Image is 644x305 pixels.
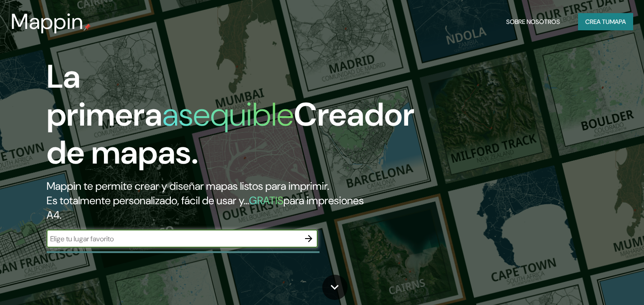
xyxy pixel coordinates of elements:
[503,13,564,30] button: Sobre nosotros
[47,56,162,136] font: La primera
[162,94,294,136] font: asequible
[249,193,283,207] font: GRATIS
[585,18,610,26] font: Crea tu
[47,234,300,244] input: Elige tu lugar favorito
[610,18,626,26] font: mapa
[47,193,249,207] font: Es totalmente personalizado, fácil de usar y...
[11,7,84,36] font: Mappin
[506,18,560,26] font: Sobre nosotros
[47,193,364,222] font: para impresiones A4.
[84,23,91,31] img: pin de mapeo
[47,94,414,174] font: Creador de mapas.
[47,179,329,193] font: Mappin te permite crear y diseñar mapas listos para imprimir.
[578,13,633,30] button: Crea tumapa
